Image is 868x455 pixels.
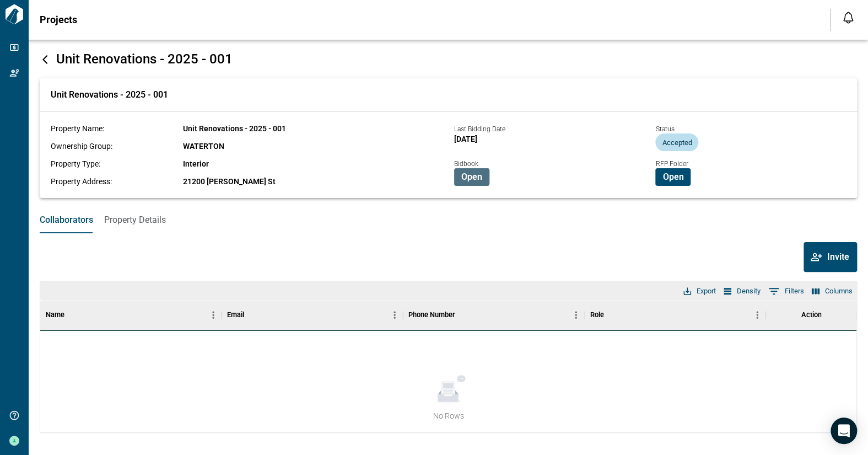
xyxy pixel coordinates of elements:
[454,168,489,186] button: Open
[64,307,80,323] button: Sort
[56,51,233,67] span: Unit Renovations - 2025 - 001
[827,251,849,263] span: Invite
[655,168,691,186] button: Open
[831,417,857,444] div: Open Intercom Messenger
[104,215,166,226] span: Property Details
[183,177,276,186] span: 21200 [PERSON_NAME] St
[205,307,222,323] button: Menu
[590,299,603,330] div: Role
[603,307,619,323] button: Sort
[655,160,688,168] span: RFP Folder
[403,299,584,330] div: Phone Number
[40,14,77,25] span: Projects
[765,282,807,300] button: Show filters
[455,307,471,323] button: Sort
[51,89,168,100] span: Unit Renovations - 2025 - 001
[40,299,222,330] div: Name
[40,215,93,226] span: Collaborators
[386,307,403,323] button: Menu
[721,284,763,298] button: Density
[839,9,857,26] button: Open notification feed
[655,138,698,147] span: Accepted
[662,172,683,183] span: Open
[51,142,112,151] span: Ownership Group:
[801,299,821,330] div: Action
[681,284,719,298] button: Export
[46,299,64,330] div: Name
[461,172,482,183] span: Open
[749,307,765,323] button: Menu
[183,142,224,151] span: WATERTON
[584,299,765,330] div: Role
[51,177,112,186] span: Property Address:
[655,125,674,133] span: Status
[51,124,104,133] span: Property Name:
[454,125,505,133] span: Last Bidding Date
[183,124,286,133] span: Unit Renovations - 2025 - 001
[454,171,489,181] a: Open
[568,307,584,323] button: Menu
[29,207,868,233] div: base tabs
[765,299,856,330] div: Action
[809,284,855,298] button: Select columns
[227,299,244,330] div: Email
[454,160,478,168] span: Bidbook
[433,410,463,421] span: No Rows
[222,299,403,330] div: Email
[804,242,857,272] button: Invite
[408,299,455,330] div: Phone Number
[244,307,260,323] button: Sort
[454,135,477,143] span: [DATE]
[183,159,209,168] span: Interior
[655,171,691,181] a: Open
[51,159,100,168] span: Property Type:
